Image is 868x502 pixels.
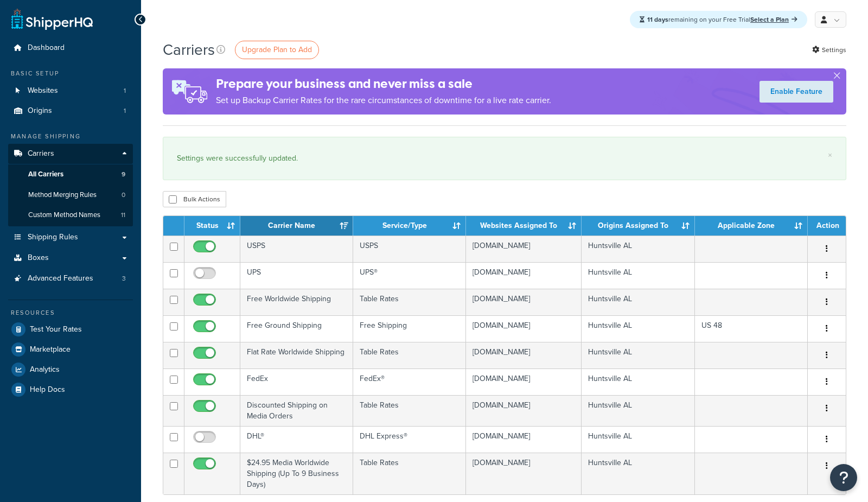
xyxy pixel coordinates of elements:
a: Test Your Rates [8,320,133,339]
td: Table Rates [353,453,466,494]
a: All Carriers 9 [8,164,133,185]
td: Table Rates [353,395,466,426]
td: DHL® [240,426,353,453]
td: UPS® [353,262,466,289]
td: [DOMAIN_NAME] [466,395,582,426]
td: Flat Rate Worldwide Shipping [240,342,353,368]
td: [DOMAIN_NAME] [466,236,582,262]
td: Huntsville AL [582,342,695,368]
span: Marketplace [30,345,71,354]
td: FedEx [240,368,353,395]
td: Huntsville AL [582,262,695,289]
a: Enable Feature [759,81,833,103]
a: Analytics [8,360,133,379]
a: Upgrade Plan to Add [235,41,319,59]
td: Huntsville AL [582,453,695,494]
a: Carriers [8,144,133,164]
li: Websites [8,81,133,101]
li: Method Merging Rules [8,185,133,205]
strong: 11 days [647,15,668,24]
td: Free Shipping [353,315,466,342]
a: Custom Method Names 11 [8,205,133,225]
span: 0 [122,190,125,200]
a: Marketplace [8,340,133,359]
span: Websites [28,86,58,96]
a: Settings [812,42,846,58]
span: Origins [28,106,52,116]
a: Select a Plan [750,15,797,24]
h4: Prepare your business and never miss a sale [216,75,551,93]
td: Huntsville AL [582,315,695,342]
td: UPS [240,262,353,289]
div: Resources [8,308,133,317]
button: Bulk Actions [163,191,226,207]
span: Analytics [30,365,60,374]
img: ad-rules-rateshop-fe6ec290ccb7230408bd80ed9643f0289d75e0ffd9eb532fc0e269fcd187b520.png [163,68,216,115]
li: All Carriers [8,164,133,185]
td: [DOMAIN_NAME] [466,342,582,368]
div: remaining on your Free Trial [630,11,807,28]
th: Status: activate to sort column ascending [184,216,240,236]
span: All Carriers [28,170,63,179]
p: Set up Backup Carrier Rates for the rare circumstances of downtime for a live rate carrier. [216,93,551,108]
th: Carrier Name: activate to sort column ascending [240,216,353,236]
a: Advanced Features 3 [8,269,133,289]
li: Advanced Features [8,269,133,289]
td: [DOMAIN_NAME] [466,453,582,494]
td: [DOMAIN_NAME] [466,289,582,315]
a: Dashboard [8,38,133,58]
span: Custom Method Names [28,211,100,220]
td: Table Rates [353,289,466,315]
span: Test Your Rates [30,325,82,334]
a: Boxes [8,248,133,268]
td: Huntsville AL [582,395,695,426]
td: FedEx® [353,368,466,395]
td: [DOMAIN_NAME] [466,262,582,289]
td: [DOMAIN_NAME] [466,426,582,453]
a: × [828,151,832,160]
li: Custom Method Names [8,205,133,225]
li: Carriers [8,144,133,226]
span: Upgrade Plan to Add [242,44,312,55]
td: [DOMAIN_NAME] [466,315,582,342]
a: Help Docs [8,380,133,399]
a: Origins 1 [8,101,133,121]
td: US 48 [695,315,808,342]
a: Websites 1 [8,81,133,101]
h1: Carriers [163,39,215,60]
td: Free Worldwide Shipping [240,289,353,315]
td: $24.95 Media Worldwide Shipping (Up To 9 Business Days) [240,453,353,494]
div: Basic Setup [8,69,133,78]
td: Table Rates [353,342,466,368]
span: 1 [124,86,126,96]
td: [DOMAIN_NAME] [466,368,582,395]
span: Boxes [28,253,49,263]
li: Origins [8,101,133,121]
span: Shipping Rules [28,233,78,242]
td: Free Ground Shipping [240,315,353,342]
td: Huntsville AL [582,236,695,262]
span: 1 [124,106,126,116]
td: USPS [353,236,466,262]
td: Huntsville AL [582,289,695,315]
th: Applicable Zone: activate to sort column ascending [695,216,808,236]
div: Settings were successfully updated. [177,151,832,166]
span: Help Docs [30,385,65,395]
td: USPS [240,236,353,262]
a: Shipping Rules [8,227,133,247]
span: 11 [121,211,125,220]
th: Action [808,216,846,236]
a: ShipperHQ Home [11,8,93,30]
th: Service/Type: activate to sort column ascending [353,216,466,236]
div: Manage Shipping [8,132,133,141]
span: 9 [122,170,125,179]
td: Huntsville AL [582,426,695,453]
td: DHL Express® [353,426,466,453]
span: Advanced Features [28,274,93,283]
